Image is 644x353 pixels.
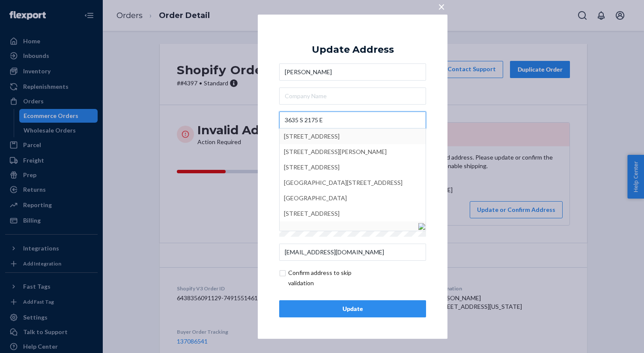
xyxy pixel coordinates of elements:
[279,87,426,105] input: Company Name
[418,223,425,230] img: [object%20Module]
[284,160,421,175] div: [STREET_ADDRESS]
[286,305,419,313] div: Update
[284,175,421,206] div: [GEOGRAPHIC_DATA][STREET_ADDRESS][GEOGRAPHIC_DATA]
[284,129,421,144] div: [STREET_ADDRESS]
[279,63,426,81] input: First & Last Name
[284,206,421,221] div: [STREET_ADDRESS]
[279,300,426,317] button: Update
[284,144,421,160] div: [STREET_ADDRESS][PERSON_NAME]
[279,244,426,261] input: Email (Only Required for International)
[279,112,426,129] input: [STREET_ADDRESS][STREET_ADDRESS][PERSON_NAME][STREET_ADDRESS][GEOGRAPHIC_DATA][STREET_ADDRESS][GE...
[312,44,394,54] div: Update Address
